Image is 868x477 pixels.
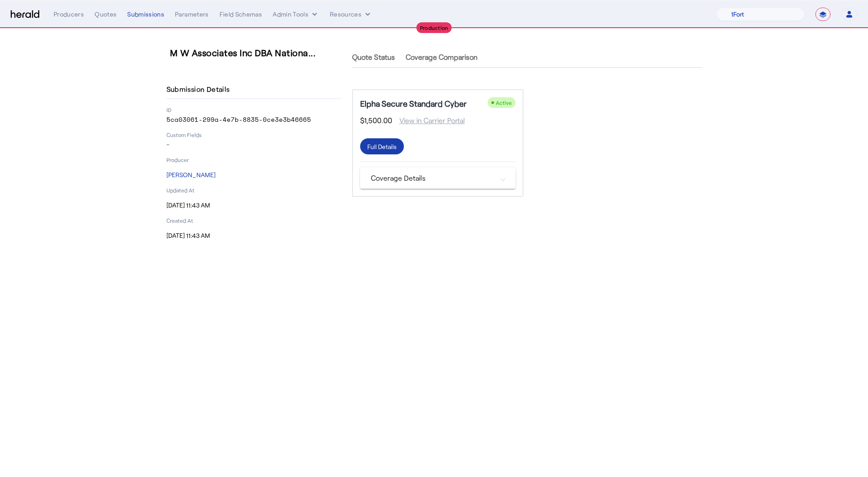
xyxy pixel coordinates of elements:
p: Producer [166,156,341,163]
p: [DATE] 11:43 AM [166,231,341,240]
a: Coverage Comparison [406,46,478,68]
mat-expansion-panel-header: Coverage Details [360,167,515,189]
h3: M W Associates Inc DBA Nationa... [170,46,345,59]
h5: Elpha Secure Standard Cyber [360,97,467,110]
div: Field Schemas [220,10,262,19]
button: internal dropdown menu [273,10,319,19]
p: ID [166,106,341,113]
img: Herald Logo [11,10,39,19]
p: 5ca03061-299a-4e7b-8835-0ce3e3b46665 [166,115,341,124]
div: Submissions [127,10,164,19]
span: Quote Status [352,54,395,61]
span: $1,500.00 [360,115,392,126]
button: Full Details [360,138,404,154]
span: Coverage Comparison [406,54,478,61]
span: View in Carrier Portal [392,115,465,126]
mat-panel-title: Coverage Details [371,173,494,183]
p: Created At [166,217,341,224]
div: Full Details [367,142,397,151]
p: Custom Fields [166,131,341,138]
div: Producers [54,10,84,19]
p: - [166,140,341,149]
h4: Submission Details [166,84,233,95]
a: Quote Status [352,46,395,68]
span: Active [496,100,512,106]
p: [DATE] 11:43 AM [166,201,341,210]
p: [PERSON_NAME] [166,170,341,179]
div: Parameters [175,10,209,19]
p: Updated At [166,187,341,194]
div: Production [416,22,452,33]
div: Quotes [95,10,116,19]
button: Resources dropdown menu [330,10,372,19]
